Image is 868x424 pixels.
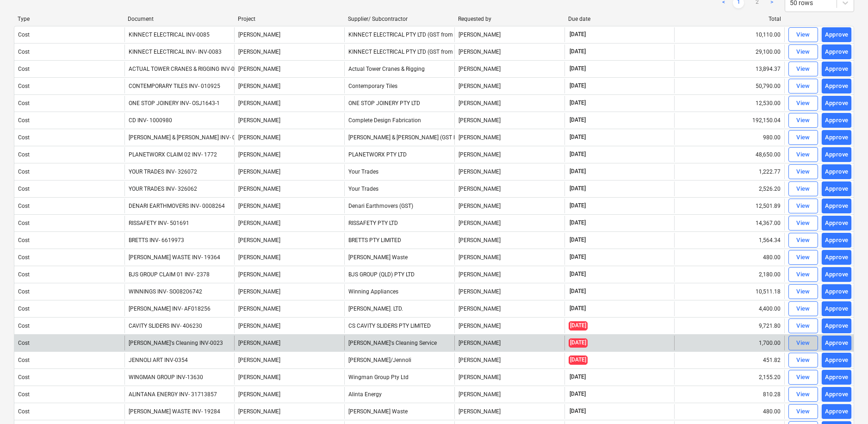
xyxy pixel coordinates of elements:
span: [DATE] [569,236,587,244]
div: CAVITY SLIDERS INV- 406230 [129,323,202,329]
button: Approve [822,284,851,299]
div: YOUR TRADES INV- 326072 [129,168,197,175]
div: Due date [568,16,671,22]
div: View [796,355,810,366]
div: View [796,389,810,400]
span: [DATE] [569,99,587,107]
button: Approve [822,130,851,145]
div: 9,721.80 [674,318,784,333]
button: View [788,233,818,248]
div: [PERSON_NAME] [454,284,564,299]
span: [DATE] [569,133,587,141]
span: Della Rosa [238,83,280,89]
div: 480.00 [674,250,784,265]
div: Complete Design Fabrication [344,113,454,128]
div: Cost [18,306,30,312]
button: View [788,404,818,419]
button: Approve [822,147,851,162]
div: Cost [18,220,30,226]
div: View [796,81,810,92]
div: [PERSON_NAME] [454,79,564,94]
div: ONE STOP JOINERY INV- OSJ1643-1 [129,100,220,106]
div: [PERSON_NAME] INV- AF018256 [129,306,211,312]
span: Della Rosa [238,408,280,415]
button: Approve [822,318,851,333]
div: View [796,304,810,314]
div: KINNECT ELECTRICAL PTY LTD (GST from [DATE]) [344,44,454,59]
div: ACTUAL TOWER CRANES & RIGGING INV-0047 [129,66,244,72]
div: WINNINGS INV- SO08206742 [129,288,202,295]
div: [PERSON_NAME] WASTE INV- 19284 [129,408,220,415]
span: [DATE] [569,150,587,158]
div: 10,110.00 [674,27,784,42]
div: Approve [825,252,849,263]
div: View [796,64,810,75]
div: [PERSON_NAME] [454,404,564,419]
div: Project [238,16,341,22]
div: [PERSON_NAME] [454,44,564,59]
button: Approve [822,250,851,265]
div: RISSAFETY PTY LTD [344,216,454,231]
div: Cost [18,100,30,106]
span: [DATE] [569,305,587,312]
button: View [788,62,818,76]
div: Cost [18,374,30,380]
div: Type [18,16,120,22]
span: [DATE] [569,202,587,210]
button: View [788,216,818,231]
button: View [788,336,818,350]
span: Della Rosa [238,254,280,261]
span: Della Rosa [238,391,280,398]
iframe: Chat Widget [822,380,868,424]
span: Della Rosa [238,168,280,175]
div: Actual Tower Cranes & Rigging [344,62,454,76]
span: [DATE] [569,287,587,295]
div: ONE STOP JOINERY PTY LTD [344,96,454,111]
div: View [796,372,810,383]
div: View [796,47,810,57]
span: [DATE] [569,355,588,364]
span: [DATE] [569,390,587,398]
div: Cost [18,134,30,141]
div: 10,511.18 [674,284,784,299]
div: Approve [825,287,849,297]
div: 50,790.00 [674,79,784,94]
button: View [788,267,818,282]
div: [PERSON_NAME]'s Cleaning Service [344,336,454,350]
div: BRETTS PTY LIMITED [344,233,454,248]
span: Della Rosa [238,203,280,209]
div: KINNECT ELECTRICAL INV- INV-0083 [129,49,222,55]
div: [PERSON_NAME] [454,318,564,333]
div: View [796,235,810,246]
span: Della Rosa [238,117,280,124]
button: View [788,147,818,162]
div: [PERSON_NAME] [454,370,564,385]
span: [DATE] [569,31,587,38]
button: Approve [822,353,851,368]
div: Approve [825,338,849,349]
div: Approve [825,235,849,246]
div: View [796,167,810,177]
div: Cost [18,49,30,55]
div: View [796,201,810,212]
div: BJS GROUP CLAIM 01 INV- 2378 [129,271,210,278]
div: Cost [18,151,30,158]
div: Cost [18,357,30,363]
span: Della Rosa [238,323,280,329]
div: Denari Earthmovers (GST) [344,199,454,213]
button: Approve [822,216,851,231]
div: [PERSON_NAME] [454,130,564,145]
span: Della Rosa [238,237,280,243]
div: Cost [18,168,30,175]
div: [PERSON_NAME] Waste [344,250,454,265]
div: BRETTS INV- 6619973 [129,237,184,243]
div: View [796,406,810,417]
span: [DATE] [569,82,587,90]
span: Della Rosa [238,31,280,38]
button: Approve [822,113,851,128]
span: [DATE] [569,185,587,193]
span: [DATE] [569,338,588,347]
span: Della Rosa [238,49,280,55]
div: 12,530.00 [674,96,784,111]
div: [PERSON_NAME] [454,301,564,316]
